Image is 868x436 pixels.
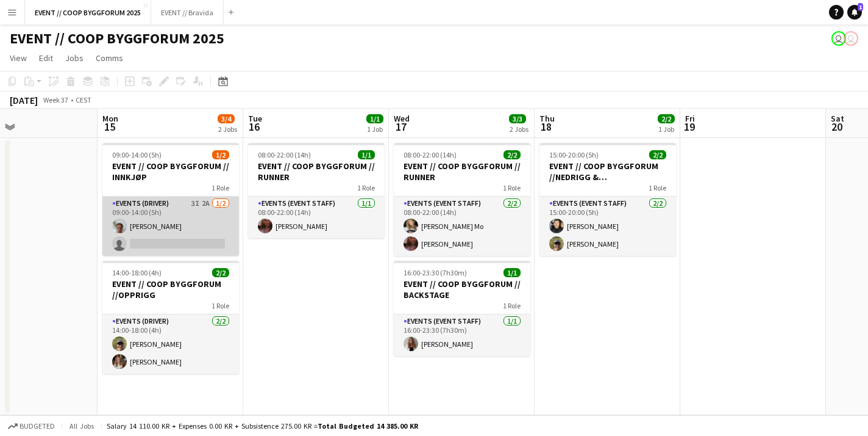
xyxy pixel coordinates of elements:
[91,50,128,66] a: Comms
[649,183,666,192] span: 1 Role
[65,53,84,64] span: Jobs
[358,150,375,159] span: 1/1
[394,197,530,256] app-card-role: Events (Event Staff)2/208:00-22:00 (14h)[PERSON_NAME] Mo[PERSON_NAME]
[10,53,27,64] span: View
[394,161,530,183] h3: EVENT // COOP BYGGFORUM // RUNNER
[248,143,385,238] app-job-card: 08:00-22:00 (14h)1/1EVENT // COOP BYGGFORUM // RUNNER1 RoleEvents (Event Staff)1/108:00-22:00 (14...
[102,161,239,183] h3: EVENT // COOP BYGGFORUM // INNKJØP
[404,150,457,159] span: 08:00-22:00 (14h)
[6,420,57,433] button: Budgeted
[102,261,239,374] app-job-card: 14:00-18:00 (4h)2/2EVENT // COOP BYGGFORUM //OPPRIGG1 RoleEvents (Driver)2/214:00-18:00 (4h)[PERS...
[394,143,530,256] app-job-card: 08:00-22:00 (14h)2/2EVENT // COOP BYGGFORUM // RUNNER1 RoleEvents (Event Staff)2/208:00-22:00 (14...
[658,125,674,134] div: 1 Job
[510,125,528,134] div: 2 Jobs
[218,125,237,134] div: 2 Jobs
[34,50,58,66] a: Edit
[248,197,385,238] app-card-role: Events (Event Staff)1/108:00-22:00 (14h)[PERSON_NAME]
[20,422,55,431] span: Budgeted
[40,95,71,104] span: Week 37
[218,114,235,123] span: 3/4
[112,150,162,159] span: 09:00-14:00 (5h)
[107,421,418,431] div: Salary 14 110.00 KR + Expenses 0.00 KR + Subsistence 275.00 KR =
[549,150,599,159] span: 15:00-20:00 (5h)
[503,301,521,310] span: 1 Role
[394,278,530,300] h3: EVENT // COOP BYGGFORUM // BACKSTAGE
[509,114,526,123] span: 3/3
[248,161,385,183] h3: EVENT // COOP BYGGFORUM // RUNNER
[112,268,162,277] span: 14:00-18:00 (4h)
[102,143,239,256] app-job-card: 09:00-14:00 (5h)1/2EVENT // COOP BYGGFORUM // INNKJØP1 RoleEvents (Driver)3I2A1/209:00-14:00 (5h)...
[367,125,383,134] div: 1 Job
[394,113,410,124] span: Wed
[212,301,229,310] span: 1 Role
[318,421,418,431] span: Total Budgeted 14 385.00 KR
[60,50,88,66] a: Jobs
[248,113,262,124] span: Tue
[683,120,695,134] span: 19
[212,150,229,159] span: 1/2
[102,197,239,256] app-card-role: Events (Driver)3I2A1/209:00-14:00 (5h)[PERSON_NAME]
[101,120,118,134] span: 15
[246,120,262,134] span: 16
[539,161,676,183] h3: EVENT // COOP BYGGFORUM //NEDRIGG & TILBAKELEVERING
[538,120,555,134] span: 18
[102,314,239,374] app-card-role: Events (Driver)2/214:00-18:00 (4h)[PERSON_NAME][PERSON_NAME]
[844,31,858,46] app-user-avatar: Rikke Bjørneng
[212,268,229,277] span: 2/2
[151,1,224,24] button: EVENT // Bravida
[847,5,862,20] a: 1
[858,3,863,11] span: 1
[10,94,38,106] div: [DATE]
[539,197,676,256] app-card-role: Events (Event Staff)2/215:00-20:00 (5h)[PERSON_NAME][PERSON_NAME]
[357,183,375,192] span: 1 Role
[102,113,118,124] span: Mon
[5,50,32,66] a: View
[392,120,410,134] span: 17
[96,53,123,64] span: Comms
[404,268,467,277] span: 16:00-23:30 (7h30m)
[831,31,846,46] app-user-avatar: Rikke Bjørneng
[649,150,666,159] span: 2/2
[539,143,676,256] app-job-card: 15:00-20:00 (5h)2/2EVENT // COOP BYGGFORUM //NEDRIGG & TILBAKELEVERING1 RoleEvents (Event Staff)2...
[503,268,521,277] span: 1/1
[658,114,675,123] span: 2/2
[829,120,844,134] span: 20
[25,1,151,24] button: EVENT // COOP BYGGFORUM 2025
[10,29,224,48] h1: EVENT // COOP BYGGFORUM 2025
[76,95,91,104] div: CEST
[212,183,229,192] span: 1 Role
[503,183,521,192] span: 1 Role
[102,278,239,300] h3: EVENT // COOP BYGGFORUM //OPPRIGG
[394,314,530,356] app-card-role: Events (Event Staff)1/116:00-23:30 (7h30m)[PERSON_NAME]
[831,113,844,124] span: Sat
[258,150,311,159] span: 08:00-22:00 (14h)
[539,113,555,124] span: Thu
[39,53,53,64] span: Edit
[394,261,530,356] app-job-card: 16:00-23:30 (7h30m)1/1EVENT // COOP BYGGFORUM // BACKSTAGE1 RoleEvents (Event Staff)1/116:00-23:3...
[503,150,521,159] span: 2/2
[685,113,695,124] span: Fri
[67,421,96,431] span: All jobs
[366,114,383,123] span: 1/1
